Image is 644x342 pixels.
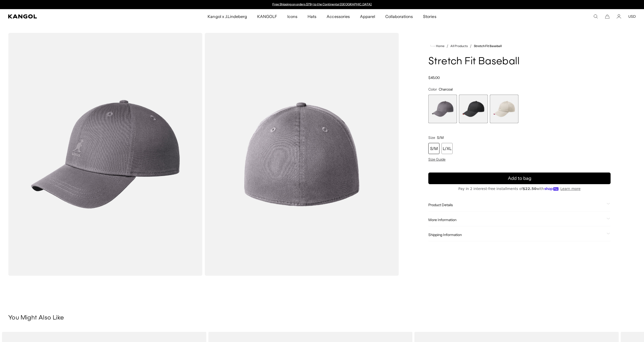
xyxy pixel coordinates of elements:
slideshow-component: Announcement bar [270,3,374,7]
label: Charcoal [428,95,457,123]
a: Account [617,14,621,19]
label: Black [459,95,488,123]
a: Home [430,44,445,48]
button: USD [628,14,636,19]
a: KANGOLF [252,9,282,24]
li: / [445,43,448,49]
h3: You Might Also Like [8,314,636,322]
product-gallery: Gallery Viewer [8,33,399,276]
span: Accessories [327,9,350,24]
a: Stretch Fit Baseball [474,44,502,48]
nav: breadcrumbs [428,43,611,49]
span: $45.00 [428,75,440,80]
div: 3 of 3 [490,95,518,123]
button: Cart [605,14,610,19]
a: Kangol x J.Lindeberg [203,9,252,24]
span: Apparel [360,9,375,24]
span: S/M [437,135,444,140]
span: Size Guide [428,157,446,162]
a: Icons [282,9,303,24]
span: More Information [428,218,605,222]
li: / [468,43,472,49]
span: Color [428,87,437,92]
a: All Products [450,44,468,48]
a: Accessories [321,9,355,24]
span: Kangol x J.Lindeberg [208,9,247,24]
span: Collaborations [385,9,413,24]
button: Add to bag [428,173,611,184]
img: color-charcoal [205,33,399,276]
span: Product Details [428,203,605,207]
div: 1 of 3 [428,95,457,123]
div: S/M [428,143,439,154]
span: Shipping Information [428,232,605,237]
span: Size [428,135,435,140]
a: Apparel [355,9,380,24]
span: Icons [287,9,297,24]
a: Free Shipping on orders $79+ to the Continental [GEOGRAPHIC_DATA] [272,2,372,6]
div: Announcement [270,3,374,7]
div: 1 of 2 [270,3,374,7]
div: L/XL [441,143,453,154]
span: KANGOLF [257,9,277,24]
span: Charcoal [439,87,453,92]
summary: Search here [593,14,598,19]
span: Hats [308,9,316,24]
a: Kangol [8,14,138,18]
label: Moonstruck [490,95,518,123]
div: 2 of 3 [459,95,488,123]
a: Collaborations [380,9,418,24]
span: Add to bag [508,175,531,182]
span: Home [435,44,445,48]
span: Stories [423,9,436,24]
img: color-charcoal [8,33,203,276]
a: Hats [303,9,321,24]
a: Stories [418,9,441,24]
h1: Stretch Fit Baseball [428,56,611,67]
